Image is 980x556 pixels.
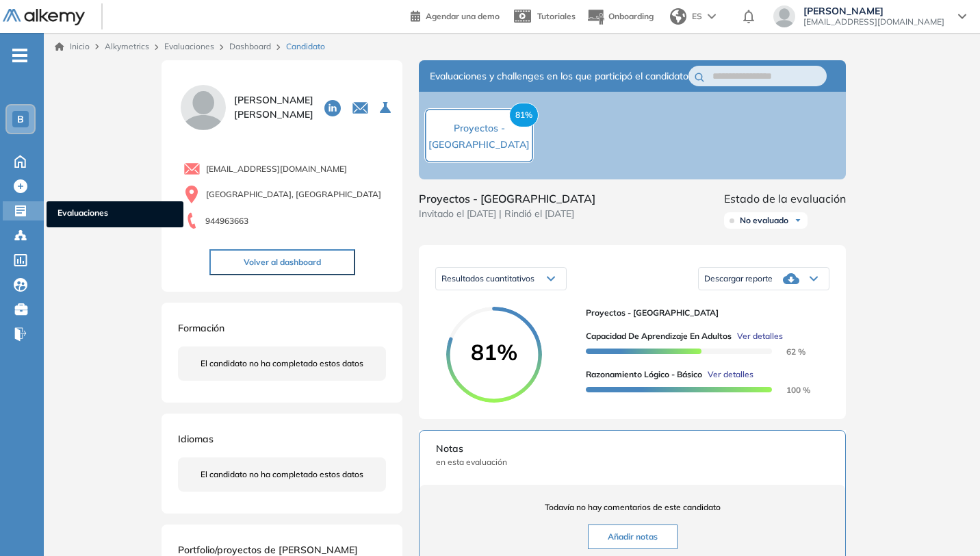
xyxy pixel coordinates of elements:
[740,215,788,226] span: No evaluado
[692,10,702,23] span: ES
[57,207,172,222] span: Evaluaciones
[537,11,576,21] span: Tutoriales
[586,368,702,381] span: Razonamiento Lógico - Básico
[206,163,347,175] span: [EMAIL_ADDRESS][DOMAIN_NAME]
[178,544,358,556] span: Portfolio/proyectos de [PERSON_NAME]
[803,16,944,27] span: [EMAIL_ADDRESS][DOMAIN_NAME]
[704,273,773,284] span: Descargar reporte
[178,82,229,133] img: PROFILE_MENU_LOGO_USER
[509,103,539,127] span: 81%
[737,330,783,342] span: Ver detalles
[229,41,271,51] a: Dashboard
[419,190,595,207] span: Proyectos - [GEOGRAPHIC_DATA]
[105,41,149,51] span: Alkymetrics
[586,2,654,31] button: Onboarding
[12,54,27,57] i: -
[441,273,534,283] span: Resultados cuantitativos
[608,11,654,21] span: Onboarding
[803,5,944,16] span: [PERSON_NAME]
[446,341,542,363] span: 81%
[411,7,500,23] a: Agendar una demo
[670,8,686,25] img: world
[205,215,248,227] span: 944963663
[419,207,595,221] span: Invitado el [DATE] | Rindió el [DATE]
[770,346,805,357] span: 62 %
[436,456,829,468] span: en esta evaluación
[164,41,214,51] a: Evaluaciones
[17,114,24,125] span: B
[586,307,818,319] span: Proyectos - [GEOGRAPHIC_DATA]
[430,69,688,84] span: Evaluaciones y challenges en los que participó el candidato
[201,468,363,481] span: El candidato no ha completado estos datos
[55,40,90,53] a: Inicio
[702,368,753,381] button: Ver detalles
[234,93,313,122] span: [PERSON_NAME] [PERSON_NAME]
[708,368,753,381] span: Ver detalles
[588,525,678,549] button: Añadir notas
[178,433,214,445] span: Idiomas
[708,14,716,19] img: arrow
[732,330,783,342] button: Ver detalles
[209,249,355,275] button: Volver al dashboard
[3,9,85,26] img: Logo
[428,122,530,151] span: Proyectos - [GEOGRAPHIC_DATA]
[770,385,810,395] span: 100 %
[286,40,325,53] span: Candidato
[201,357,363,370] span: El candidato no ha completado estos datos
[426,11,500,21] span: Agendar una demo
[794,216,802,225] img: Ícono de flecha
[724,190,846,207] span: Estado de la evaluación
[436,501,829,514] span: Todavía no hay comentarios de este candidato
[178,322,224,334] span: Formación
[206,188,381,201] span: [GEOGRAPHIC_DATA], [GEOGRAPHIC_DATA]
[586,330,732,342] span: Capacidad de Aprendizaje en Adultos
[436,442,829,456] span: Notas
